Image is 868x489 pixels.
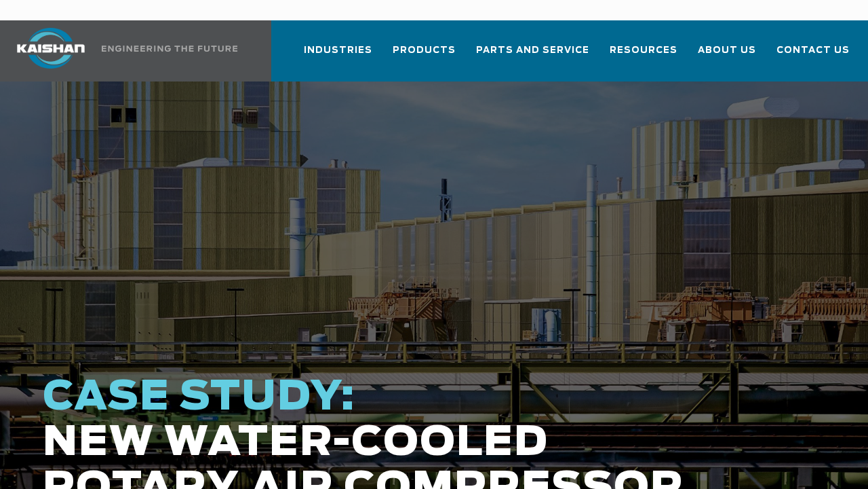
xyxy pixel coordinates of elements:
[776,33,850,79] a: Contact Us
[393,33,456,79] a: Products
[304,43,372,58] span: Industries
[610,33,677,79] a: Resources
[102,46,237,52] img: Engineering the future
[393,43,456,58] span: Products
[698,33,756,79] a: About Us
[698,43,756,58] span: About Us
[304,33,372,79] a: Industries
[610,43,677,58] span: Resources
[476,33,589,79] a: Parts and Service
[476,43,589,58] span: Parts and Service
[43,377,356,418] span: CASE STUDY:
[776,43,850,58] span: Contact Us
